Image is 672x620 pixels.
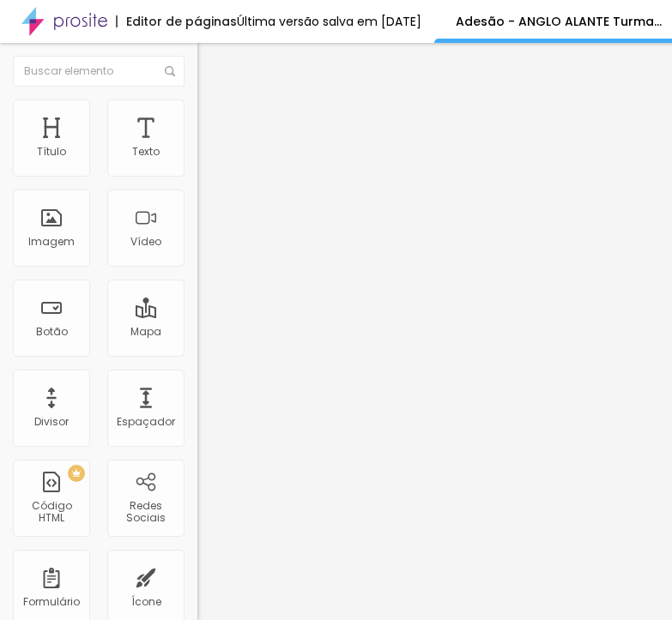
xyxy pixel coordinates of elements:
div: Ícone [131,596,161,608]
div: Vídeo [130,236,161,248]
div: Texto [132,146,160,158]
div: Mapa [130,326,161,338]
div: Título [37,146,66,158]
div: Botão [36,326,68,338]
p: Adesão - ANGLO ALANTE Turmas 2026 [456,15,666,27]
div: Última versão salva em [DATE] [237,15,421,27]
img: Icone [165,66,175,76]
div: Formulário [23,596,80,608]
div: Imagem [28,236,75,248]
div: Editor de páginas [116,15,237,27]
div: Espaçador [117,416,175,428]
div: Divisor [34,416,69,428]
div: Código HTML [17,500,85,525]
div: Redes Sociais [112,500,179,525]
input: Buscar elemento [13,56,185,87]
